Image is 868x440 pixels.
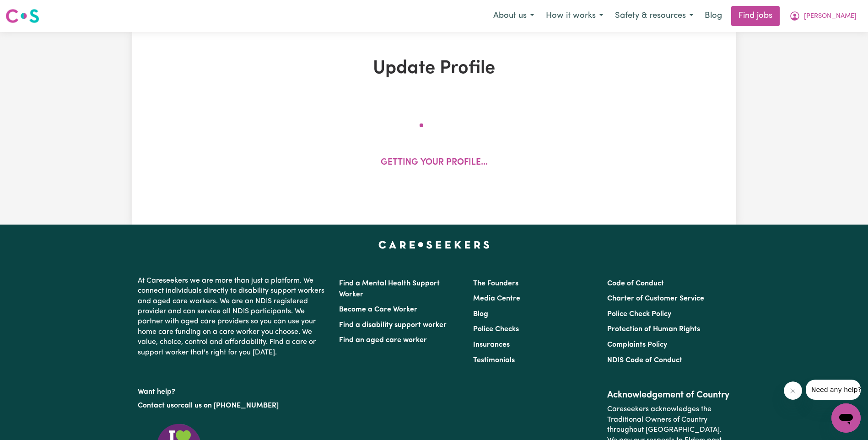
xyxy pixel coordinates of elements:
[473,295,520,302] a: Media Centre
[487,6,540,26] button: About us
[181,402,279,409] a: call us on [PHONE_NUMBER]
[138,402,174,409] a: Contact us
[806,380,861,400] iframe: Message from company
[5,5,39,27] a: Careseekers logo
[607,341,667,349] a: Complaints Policy
[699,6,728,26] a: Blog
[138,383,328,397] p: Want help?
[784,381,802,400] iframe: Close message
[5,6,55,14] span: Need any help?
[339,322,447,329] a: Find a disability support worker
[783,6,863,26] button: My Account
[607,390,730,401] h2: Acknowledgement of Country
[607,357,682,364] a: NDIS Code of Conduct
[831,403,861,433] iframe: Button to launch messaging window
[339,337,427,344] a: Find an aged care worker
[238,58,630,80] h1: Update Profile
[607,295,704,302] a: Charter of Customer Service
[5,8,39,24] img: Careseekers logo
[540,6,609,26] button: How it works
[607,280,664,287] a: Code of Conduct
[473,341,510,349] a: Insurances
[378,241,490,248] a: Careseekers home page
[804,11,857,21] span: [PERSON_NAME]
[473,357,515,364] a: Testimonials
[339,306,417,313] a: Become a Care Worker
[138,397,328,414] p: or
[473,280,518,287] a: The Founders
[339,280,440,298] a: Find a Mental Health Support Worker
[607,326,700,333] a: Protection of Human Rights
[607,311,671,318] a: Police Check Policy
[473,326,519,333] a: Police Checks
[473,311,488,318] a: Blog
[381,156,488,170] p: Getting your profile...
[609,6,699,26] button: Safety & resources
[138,272,328,361] p: At Careseekers we are more than just a platform. We connect individuals directly to disability su...
[731,6,780,26] a: Find jobs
